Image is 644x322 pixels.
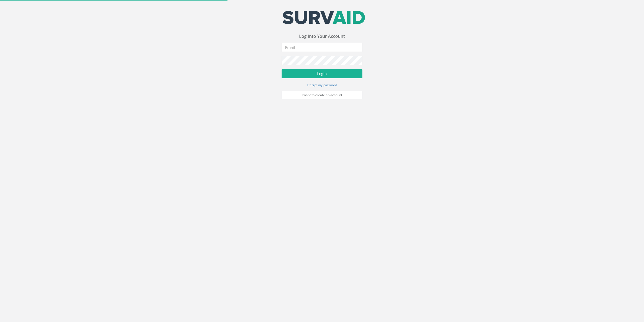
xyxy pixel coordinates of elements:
a: I forgot my password [307,82,337,87]
input: Email [282,43,362,52]
button: Login [282,69,362,78]
h3: Log Into Your Account [282,34,362,39]
a: I want to create an account [282,91,362,99]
